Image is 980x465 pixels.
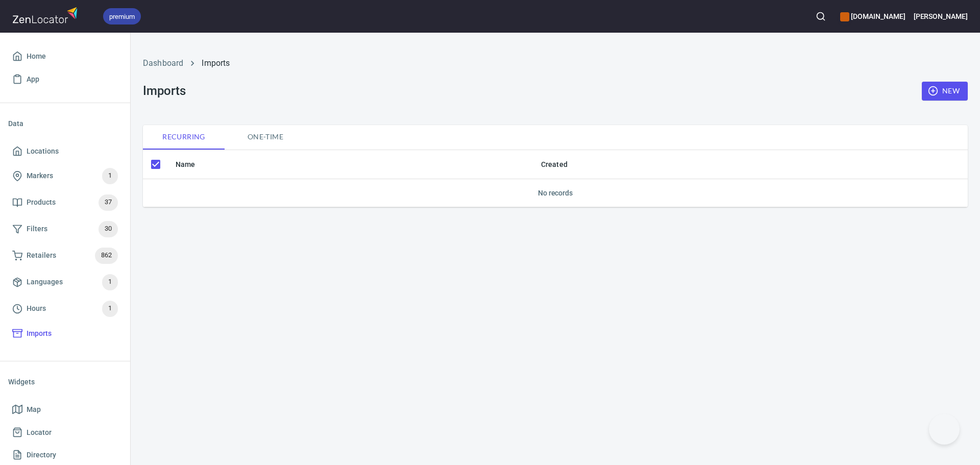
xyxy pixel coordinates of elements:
[95,250,118,261] span: 862
[143,57,968,69] nav: breadcrumb
[27,426,52,439] span: Locator
[102,303,118,314] span: 1
[167,150,533,179] th: Name
[8,421,122,444] a: Locator
[103,11,141,22] span: premium
[27,145,59,158] span: Locations
[102,276,118,288] span: 1
[8,216,122,242] a: Filters30
[102,170,118,182] span: 1
[922,82,968,101] button: New
[149,131,218,143] span: Recurring
[143,84,186,98] h3: Imports
[8,111,122,136] li: Data
[840,5,905,28] div: Manage your apps
[27,169,53,182] span: Markers
[8,163,122,189] a: Markers1
[930,85,960,97] span: New
[8,242,122,269] a: Retailers862
[27,223,47,235] span: Filters
[27,73,39,86] span: App
[99,223,118,235] span: 30
[533,150,968,179] th: Created
[27,403,41,416] span: Map
[8,140,122,163] a: Locations
[8,45,122,68] a: Home
[840,11,905,22] h6: [DOMAIN_NAME]
[8,269,122,296] a: Languages1
[27,249,56,262] span: Retailers
[143,58,183,68] a: Dashboard
[27,449,56,461] span: Directory
[99,197,118,208] span: 37
[914,11,968,22] h6: [PERSON_NAME]
[8,296,122,322] a: Hours1
[27,196,56,209] span: Products
[8,189,122,216] a: Products37
[27,276,63,288] span: Languages
[929,414,960,445] iframe: Help Scout Beacon - Open
[914,5,968,28] button: [PERSON_NAME]
[8,398,122,421] a: Map
[231,131,300,143] span: One-time
[8,68,122,91] a: App
[8,322,122,345] a: Imports
[810,5,832,28] button: Search
[27,327,52,340] span: Imports
[202,58,230,68] a: Imports
[27,50,46,63] span: Home
[151,187,960,199] h6: No records
[840,12,849,21] button: color-CE600E
[12,4,81,26] img: zenlocator
[8,370,122,394] li: Widgets
[103,8,141,25] div: premium
[27,302,46,315] span: Hours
